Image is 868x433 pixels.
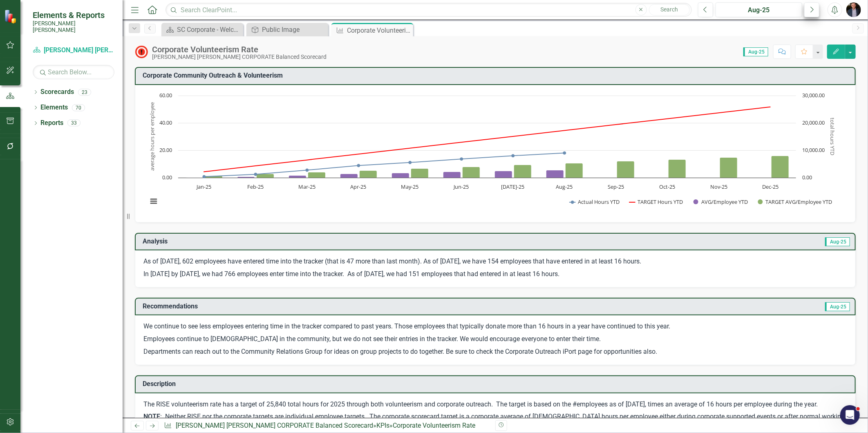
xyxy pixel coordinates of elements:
[758,199,833,205] button: Show TARGET AVG/Employee YTD
[411,168,429,178] path: May-25, 6.7. TARGET AVG/Employee YTD.
[629,199,684,205] button: Show TARGET Hours YTD
[762,183,779,190] text: Dec-25
[289,175,306,178] path: Mar-25, 1.69876161. AVG/Employee YTD.
[772,156,789,178] path: Dec-25, 16. TARGET AVG/Employee YTD.
[143,72,851,79] h3: Corporate Community Outreach & Volunteerism
[802,92,825,99] text: 30,000.00
[306,168,309,172] path: Mar-25, 2,743.5. Actual Hours YTD.
[825,237,850,246] span: Aug-25
[135,45,148,58] img: Below MIN Target
[514,165,532,178] path: Jul-25, 9.3. TARGET AVG/Employee YTD.
[148,195,159,207] button: View chart menu, Chart
[176,422,373,429] a: [PERSON_NAME] [PERSON_NAME] CORPORATE Balanced Scorecard
[186,177,203,178] path: Jan-25, 0.22879257. AVG/Employee YTD.
[460,157,463,161] path: Jun-25, 6,816.5. Actual Hours YTD.
[766,198,832,205] text: TARGET AVG/Employee YTD
[840,405,860,425] iframe: Intercom live chat
[159,146,172,154] text: 20.00
[143,92,841,214] svg: Interactive chart
[143,380,851,388] h3: Description
[67,120,81,127] div: 33
[710,183,727,190] text: Nov-25
[743,47,768,56] span: Aug-25
[802,146,825,154] text: 10,000.00
[143,322,847,333] p: We continue to see less employees entering time in the tracker compared to past years. Those empl...
[248,25,326,35] a: Public Image
[143,411,847,431] p: : Neither RISE nor the corporate targets are individual employee targets. The corporate scorecard...
[143,346,847,357] p: Departments can reach out to the Community Relations Group for ideas on group projects to do toge...
[649,4,690,16] button: Search
[617,161,635,178] path: Sep-25, 12. TARGET AVG/Employee YTD.
[638,198,683,205] text: TARGET Hours YTD
[453,183,469,190] text: Jun-25
[164,421,489,431] div: » »
[563,151,566,154] path: Aug-25, 9,015.5. Actual Hours YTD.
[347,25,411,36] div: Corporate Volunteerism Rate
[718,5,799,15] div: Aug-25
[203,175,206,178] path: Jan-25, 369.5. Actual Hours YTD.
[570,199,620,205] button: Show Actual Hours YTD
[720,157,738,178] path: Nov-25, 14.7. TARGET AVG/Employee YTD.
[33,65,114,79] input: Search Below...
[578,198,620,205] text: Actual Hours YTD
[825,302,850,311] span: Aug-25
[802,174,812,181] text: 0.00
[556,183,573,190] text: Aug-25
[33,46,114,55] a: [PERSON_NAME] [PERSON_NAME] CORPORATE Balanced Scorecard
[196,183,211,190] text: Jan-25
[829,118,836,155] text: total hours YTD
[308,172,326,178] path: Mar-25, 4. TARGET AVG/Employee YTD.
[143,400,847,411] p: The RISE volunteerism rate has a target of 25,840 total hours for 2025 through both volunteerism ...
[152,45,327,54] div: Corporate Volunteerism Rate
[163,25,241,35] a: SC Corporate - Welcome to ClearPoint
[4,9,18,24] img: ClearPoint Strategy
[401,183,419,190] text: May-25
[143,333,847,346] p: Employees continue to [DEMOGRAPHIC_DATA] in the community, but we do not see their entries in the...
[340,174,358,178] path: Apr-25, 2.74179567. AVG/Employee YTD.
[143,92,847,214] div: Chart. Highcharts interactive chart.
[701,198,748,205] text: AVG/Employee YTD
[177,25,241,35] div: SC Corporate - Welcome to ClearPoint
[148,102,156,171] text: average hours per employee
[143,303,626,310] h3: Recommendations
[660,6,678,13] span: Search
[546,170,564,178] path: Aug-25, 5.58235294. AVG/Employee YTD.
[40,103,68,112] a: Elements
[495,171,512,178] path: Jul-25, 4.9628483. AVG/Employee YTD.
[351,183,367,190] text: Apr-25
[262,25,326,35] div: Public Image
[143,257,847,268] p: As of [DATE], 602 employees have entered time into the tracker (that is 47 more than last month)....
[205,156,789,178] g: TARGET AVG/Employee YTD, series 4 of 4. Bar series with 12 bars. Y axis, average hours per employee.
[33,20,114,33] small: [PERSON_NAME] [PERSON_NAME]
[152,54,327,60] div: [PERSON_NAME] [PERSON_NAME] CORPORATE Balanced Scorecard
[409,161,412,164] path: May-25, 5,542.5. Actual Hours YTD.
[608,183,624,190] text: Sep-25
[463,167,480,178] path: Jun-25, 8. TARGET AVG/Employee YTD.
[40,118,63,128] a: Reports
[40,87,74,97] a: Scorecards
[162,174,172,181] text: 0.00
[716,2,802,17] button: Aug-25
[72,104,85,111] div: 70
[501,183,525,190] text: [DATE]-25
[694,199,749,205] button: Show AVG/Employee YTD
[159,92,172,99] text: 60.00
[392,173,409,178] path: May-25, 3.43188854. AVG/Employee YTD.
[360,170,377,178] path: Apr-25, 5.3. TARGET AVG/Employee YTD.
[166,3,692,17] input: Search ClearPoint...
[846,2,861,17] img: Chris Amodeo
[143,238,491,245] h3: Analysis
[566,163,583,178] path: Aug-25, 10.7. TARGET AVG/Employee YTD.
[143,413,160,420] strong: NOTE
[254,172,257,176] path: Feb-25, 1,227.5. Actual Hours YTD.
[393,422,475,429] div: Corporate Volunteerism Rate
[443,172,461,178] path: Jun-25, 4.22074303. AVG/Employee YTD.
[357,164,360,167] path: Apr-25, 4,428. Actual Hours YTD.
[33,10,114,20] span: Elements & Reports
[159,119,172,126] text: 40.00
[298,183,315,190] text: Mar-25
[660,183,676,190] text: Oct-25
[143,268,847,279] p: In [DATE] by [DATE], we had 766 employees enter time into the tracker. As of [DATE], we had 151 e...
[512,154,515,157] path: Jul-25, 8,015. Actual Hours YTD.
